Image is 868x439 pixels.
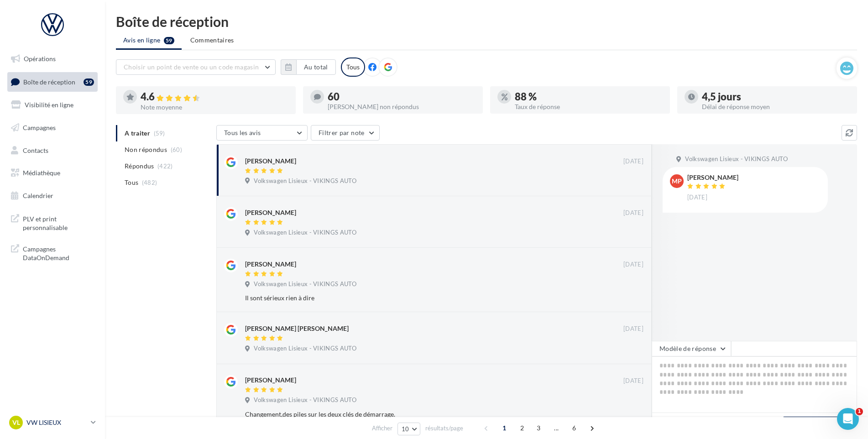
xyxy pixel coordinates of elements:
[5,239,99,266] a: Campagnes DataOnDemand
[281,59,336,75] button: Au total
[23,78,75,85] span: Boîte de réception
[5,72,99,92] a: Boîte de réception59
[5,141,99,160] a: Contacts
[856,408,863,415] span: 1
[12,418,20,427] span: VL
[254,345,356,353] span: Volkswagen Lisieux - VIKINGS AUTO
[397,423,421,435] button: 10
[23,243,94,262] span: Campagnes DataOnDemand
[652,341,731,356] button: Modèle de réponse
[24,55,56,63] span: Opérations
[23,213,94,232] span: PLV et print personnalisable
[25,101,73,109] span: Visibilité en ligne
[5,49,99,68] a: Opérations
[623,325,643,333] span: [DATE]
[190,36,234,45] span: Commentaires
[402,425,409,433] span: 10
[125,145,167,154] span: Non répondus
[23,169,60,177] span: Médiathèque
[702,104,850,110] div: Délai de réponse moyen
[296,59,336,75] button: Au total
[7,414,98,431] a: VL VW LISIEUX
[142,179,157,186] span: (482)
[837,408,859,430] iframe: Intercom live chat
[515,421,529,435] span: 2
[125,178,138,187] span: Tous
[254,229,356,237] span: Volkswagen Lisieux - VIKINGS AUTO
[245,324,349,333] div: [PERSON_NAME] [PERSON_NAME]
[216,125,308,141] button: Tous les avis
[5,186,99,205] a: Calendrier
[531,421,546,435] span: 3
[328,104,476,110] div: [PERSON_NAME] non répondus
[567,421,581,435] span: 6
[254,177,356,185] span: Volkswagen Lisieux - VIKINGS AUTO
[116,59,276,75] button: Choisir un point de vente ou un code magasin
[157,162,173,170] span: (422)
[254,280,356,288] span: Volkswagen Lisieux - VIKINGS AUTO
[254,396,356,404] span: Volkswagen Lisieux - VIKINGS AUTO
[672,177,682,186] span: MP
[341,57,365,77] div: Tous
[171,146,182,153] span: (60)
[84,78,94,86] div: 59
[687,193,707,202] span: [DATE]
[702,92,850,102] div: 4,5 jours
[515,92,663,102] div: 88 %
[623,157,643,166] span: [DATE]
[23,192,53,199] span: Calendrier
[245,157,296,166] div: [PERSON_NAME]
[224,129,261,136] span: Tous les avis
[623,261,643,269] span: [DATE]
[245,260,296,269] div: [PERSON_NAME]
[425,424,463,433] span: résultats/page
[141,92,288,102] div: 4.6
[116,15,857,28] div: Boîte de réception
[623,209,643,217] span: [DATE]
[497,421,512,435] span: 1
[245,208,296,217] div: [PERSON_NAME]
[5,209,99,236] a: PLV et print personnalisable
[245,293,584,303] div: Il sont sérieux rien à dire
[311,125,380,141] button: Filtrer par note
[125,162,154,171] span: Répondus
[5,118,99,137] a: Campagnes
[26,418,87,427] p: VW LISIEUX
[245,410,584,419] div: Changement,des piles sur les deux clés de démarrage.
[5,163,99,183] a: Médiathèque
[549,421,564,435] span: ...
[5,95,99,115] a: Visibilité en ligne
[141,104,288,110] div: Note moyenne
[623,377,643,385] span: [DATE]
[515,104,663,110] div: Taux de réponse
[23,146,48,154] span: Contacts
[372,424,392,433] span: Afficher
[124,63,259,71] span: Choisir un point de vente ou un code magasin
[328,92,476,102] div: 60
[245,376,296,385] div: [PERSON_NAME]
[685,155,788,163] span: Volkswagen Lisieux - VIKINGS AUTO
[687,174,738,181] div: [PERSON_NAME]
[23,124,56,131] span: Campagnes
